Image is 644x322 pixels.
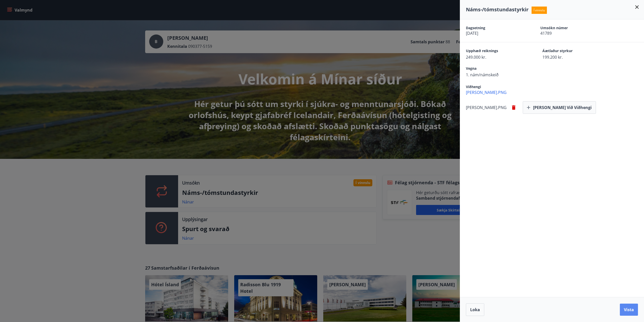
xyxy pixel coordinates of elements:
span: [DATE] [466,30,523,36]
span: Viðhengi [466,84,481,89]
span: Vegna [466,66,525,72]
span: Náms-/tómstundastyrkir [466,6,529,13]
span: Loka [470,307,480,312]
button: Vista [620,304,638,316]
button: Loka [466,303,484,316]
span: 1. nám/námskeið [466,72,525,78]
span: Áætlaður styrkur [542,48,601,54]
span: [PERSON_NAME].PNG [466,105,507,110]
span: 249.000 kr. [466,54,525,60]
button: [PERSON_NAME] við viðhengi [523,101,596,114]
span: [PERSON_NAME].PNG [466,90,644,95]
span: 199.200 kr. [542,54,601,60]
span: Upphæð reiknings [466,48,525,54]
span: Dagsetning [466,25,523,30]
span: Í vinnslu [532,7,547,14]
span: 41789 [540,30,597,36]
span: Umsókn númer [540,25,597,30]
